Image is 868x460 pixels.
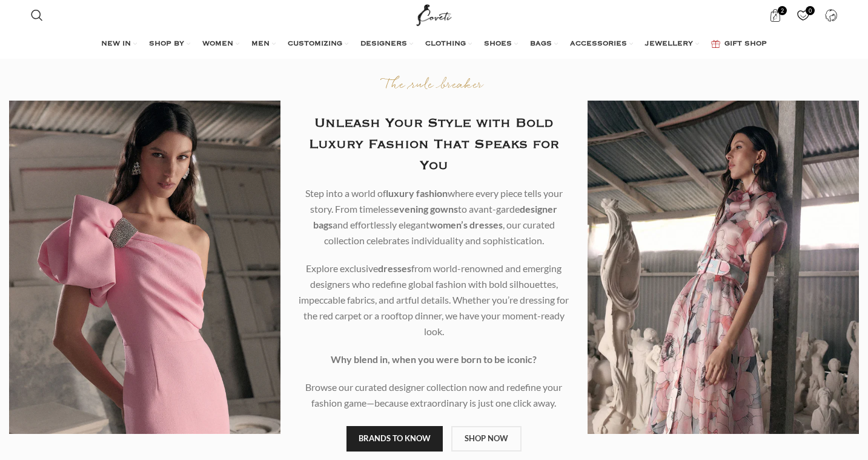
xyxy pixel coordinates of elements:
[101,39,131,49] span: NEW IN
[360,39,407,49] span: DESIGNERS
[645,39,693,49] span: JEWELLERY
[299,379,570,411] p: Browse our curated designer collection now and redefine your fashion game—because extraordinary i...
[299,113,570,176] h2: Unleash Your Style with Bold Luxury Fashion That Speaks for You
[378,262,411,274] b: dresses
[711,40,720,48] img: GiftBag
[484,39,512,49] span: SHOES
[484,32,518,56] a: SHOES
[425,39,466,49] span: CLOTHING
[299,185,570,248] p: Step into a world of where every piece tells your story. From timeless to avant-garde and effortl...
[202,39,233,49] span: WOMEN
[386,187,448,199] b: luxury fashion
[394,203,458,215] b: evening gowns
[313,203,558,230] b: designer bags
[101,32,137,56] a: NEW IN
[530,32,558,56] a: BAGS
[645,32,699,56] a: JEWELLERY
[25,32,843,56] div: Main navigation
[331,353,537,365] strong: Why blend in, when you were born to be iconic?
[25,3,49,27] a: Search
[360,32,413,56] a: DESIGNERS
[790,3,815,27] div: My Wishlist
[251,32,276,56] a: MEN
[299,261,570,339] p: Explore exclusive from world-renowned and emerging designers who redefine global fashion with bol...
[724,39,767,49] span: GIFT SHOP
[711,32,767,56] a: GIFT SHOP
[288,39,342,49] span: CUSTOMIZING
[149,39,184,49] span: SHOP BY
[299,77,570,95] p: The rule breaker
[251,39,270,49] span: MEN
[790,3,815,27] a: 0
[414,9,454,19] a: Site logo
[530,39,552,49] span: BAGS
[288,32,348,56] a: CUSTOMIZING
[346,426,443,452] a: BRANDS TO KNOW
[202,32,239,56] a: WOMEN
[763,3,787,27] a: 2
[429,219,503,230] b: women’s dresses
[149,32,190,56] a: SHOP BY
[425,32,472,56] a: CLOTHING
[570,32,633,56] a: ACCESSORIES
[451,426,522,452] a: SHOP NOW
[570,39,627,49] span: ACCESSORIES
[778,6,787,15] span: 2
[806,6,815,15] span: 0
